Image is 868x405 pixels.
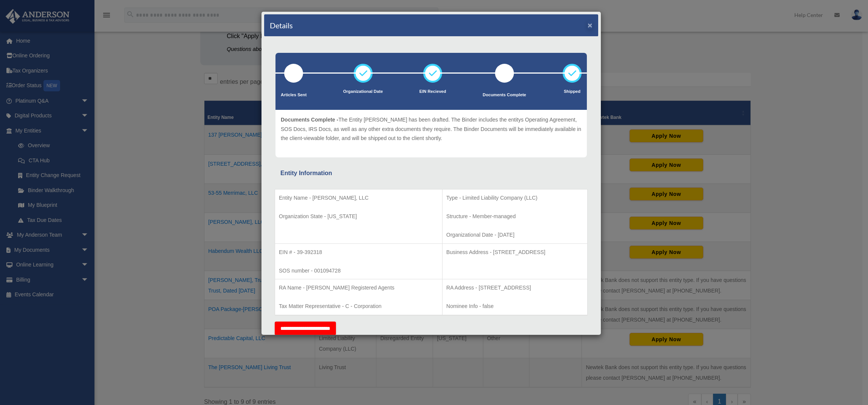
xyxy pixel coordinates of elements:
p: RA Name - [PERSON_NAME] Registered Agents [279,283,438,293]
p: RA Address - [STREET_ADDRESS] [446,283,583,293]
p: Nominee Info - false [446,302,583,311]
div: Entity Information [280,168,582,179]
p: Entity Name - [PERSON_NAME], LLC [279,193,438,203]
p: EIN Recieved [419,88,446,95]
p: Shipped [563,88,582,95]
button: × [588,21,593,29]
p: Structure - Member-managed [446,212,583,221]
p: Organization State - [US_STATE] [279,212,438,221]
p: EIN # - 39-392318 [279,248,438,257]
p: Documents Complete [483,91,526,99]
span: Documents Complete - [281,117,338,123]
p: Organizational Date [343,88,383,95]
p: The Entity [PERSON_NAME] has been drafted. The Binder includes the entitys Operating Agreement, S... [281,115,582,143]
p: Type - Limited Liability Company (LLC) [446,193,583,203]
p: Tax Matter Representative - C - Corporation [279,302,438,311]
p: Business Address - [STREET_ADDRESS] [446,248,583,257]
h4: Details [270,20,293,31]
p: Articles Sent [281,91,306,99]
p: SOS number - 001094728 [279,266,438,276]
p: Organizational Date - [DATE] [446,230,583,240]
